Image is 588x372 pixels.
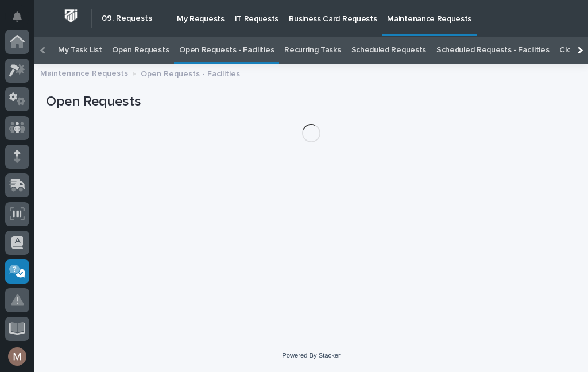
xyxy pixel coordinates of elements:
a: Powered By Stacker [282,352,340,359]
a: My Task List [58,37,102,64]
button: users-avatar [5,344,29,369]
a: Open Requests - Facilities [179,37,274,64]
a: Open Requests [112,37,169,64]
h2: 09. Requests [102,14,152,24]
img: Workspace Logo [60,5,82,26]
a: Maintenance Requests [40,66,128,79]
h1: Open Requests [46,94,577,110]
a: Recurring Tasks [284,37,341,64]
p: Open Requests - Facilities [141,67,240,79]
button: Notifications [5,5,29,29]
div: Notifications [14,11,29,30]
a: Scheduled Requests [351,37,426,64]
a: Scheduled Requests - Facilities [436,37,549,64]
